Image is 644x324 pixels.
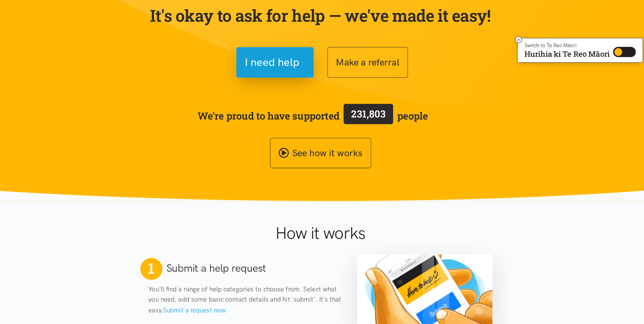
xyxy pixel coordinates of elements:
[352,110,386,123] span: 231,803
[329,51,408,81] button: Make a referral
[523,47,608,51] p: Switch to Te Reo Māori
[170,262,269,276] h2: Submit a help request
[152,260,158,278] span: 1
[167,306,229,314] a: Submit a request now
[201,105,428,132] span: We’re proud to have supported people
[211,224,433,244] h1: How it works
[272,140,372,170] a: See how it works
[523,54,608,60] p: Hurihia ki Te Reo Māori
[152,10,492,29] p: It's okay to ask for help — we've made it easy!
[239,51,315,81] button: I need help
[152,285,345,316] p: You'll find a range of help categories to choose from. Select what you need, add some basic conta...
[247,57,301,74] span: I need help
[341,105,398,132] a: 231,803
